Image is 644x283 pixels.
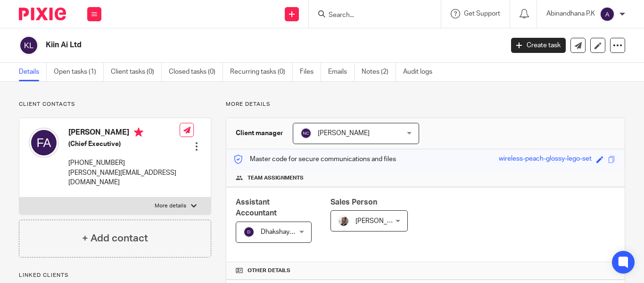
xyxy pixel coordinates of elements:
[511,38,566,53] a: Create task
[362,63,396,81] a: Notes (2)
[300,128,312,139] img: svg%3E
[82,231,148,246] h4: + Add contact
[169,63,223,81] a: Closed tasks (0)
[233,154,396,164] p: Master code for secure communications and files
[230,63,293,81] a: Recurring tasks (0)
[499,154,592,165] div: wireless-peach-glossy-lego-set
[300,63,321,81] a: Files
[19,8,66,20] img: Pixie
[248,174,304,182] span: Team assignments
[46,40,407,50] h2: Kiin Ai Ltd
[134,128,143,137] i: Primary
[464,10,500,17] span: Get Support
[19,101,211,108] p: Client contacts
[111,63,162,81] a: Client tasks (0)
[54,63,104,81] a: Open tasks (1)
[318,130,370,137] span: [PERSON_NAME]
[226,101,625,108] p: More details
[68,158,180,168] p: [PHONE_NUMBER]
[330,198,377,206] span: Sales Person
[243,226,255,238] img: svg%3E
[68,128,180,139] h4: [PERSON_NAME]
[236,198,277,217] span: Assistant Accountant
[155,202,186,210] p: More details
[236,129,283,138] h3: Client manager
[68,139,180,149] h5: (Chief Executive)
[68,168,180,188] p: [PERSON_NAME][EMAIL_ADDRESS][DOMAIN_NAME]
[338,215,349,227] img: Matt%20Circle.png
[19,272,211,279] p: Linked clients
[600,7,615,22] img: svg%3E
[29,128,59,158] img: svg%3E
[328,11,413,20] input: Search
[546,9,595,18] p: Abinandhana P.K
[328,63,355,81] a: Emails
[403,63,439,81] a: Audit logs
[248,267,290,274] span: Other details
[19,35,39,55] img: svg%3E
[19,63,47,81] a: Details
[355,218,407,224] span: [PERSON_NAME]
[261,229,300,235] span: Dhakshaya M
